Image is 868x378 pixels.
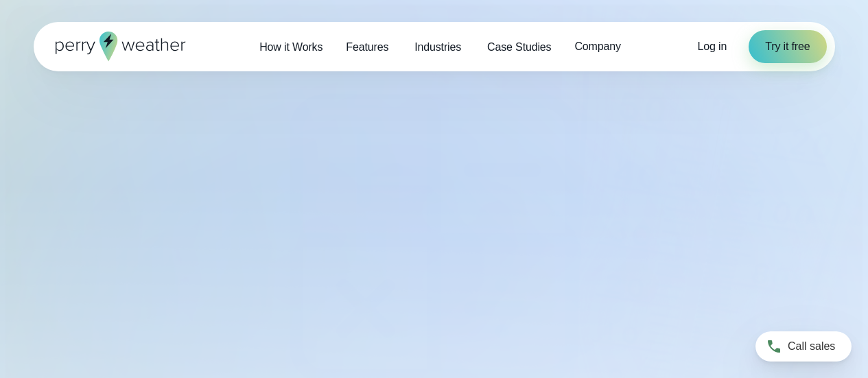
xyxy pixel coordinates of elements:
[698,40,727,52] span: Log in
[574,38,620,55] span: Company
[698,38,727,55] a: Log in
[346,39,388,56] span: Features
[765,38,810,55] span: Try it free
[476,33,563,61] a: Case Studies
[248,33,334,61] a: How it Works
[788,338,835,355] span: Call sales
[414,39,461,56] span: Industries
[755,331,852,362] a: Call sales
[259,39,322,56] span: How it Works
[487,39,551,56] span: Case Studies
[749,30,826,63] a: Try it free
